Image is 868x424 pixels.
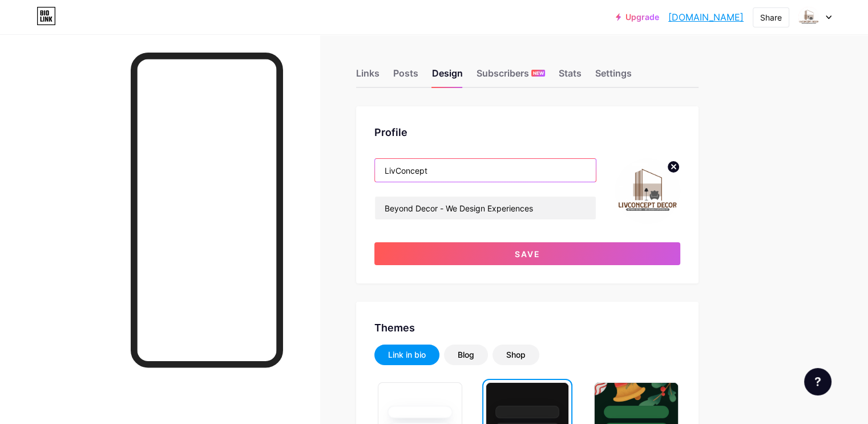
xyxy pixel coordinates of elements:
[432,66,463,87] div: Design
[668,10,744,24] a: [DOMAIN_NAME]
[388,349,426,361] div: Link in bio
[374,242,680,265] button: Save
[375,159,596,182] input: Name
[393,66,418,87] div: Posts
[515,249,540,259] span: Save
[374,125,680,140] div: Profile
[458,349,474,361] div: Blog
[616,13,659,22] a: Upgrade
[615,158,680,224] img: livconceptdecor
[595,66,632,87] div: Settings
[760,11,782,23] div: Share
[506,349,526,361] div: Shop
[374,320,680,335] div: Themes
[477,66,545,87] div: Subscribers
[533,70,544,77] span: NEW
[356,66,380,87] div: Links
[798,6,819,28] img: livconceptdecor
[375,197,596,219] input: Bio
[559,66,582,87] div: Stats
